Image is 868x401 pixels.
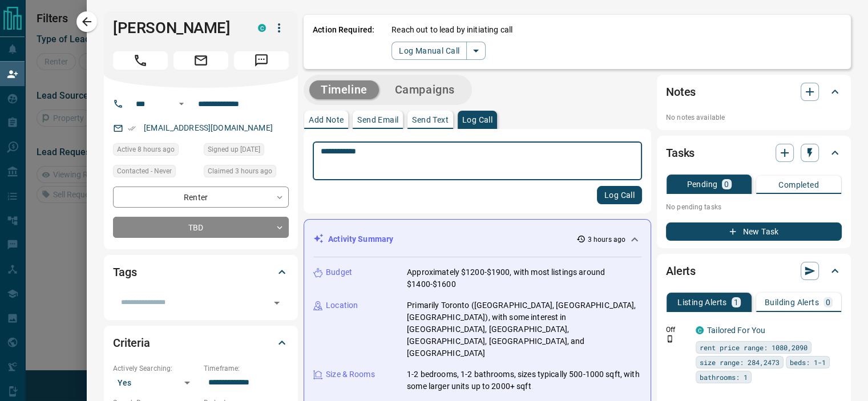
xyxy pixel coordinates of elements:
span: Message [234,51,289,70]
span: rent price range: 1080,2090 [700,342,808,353]
p: Action Required: [313,24,374,60]
span: Email [173,51,228,70]
p: Timeframe: [204,363,289,374]
div: Yes [113,374,198,392]
div: Mon Sep 15 2025 [204,165,289,181]
p: Send Text [412,116,449,124]
button: Open [175,97,188,111]
span: Contacted - Never [117,165,172,177]
button: Log Call [597,186,642,204]
span: Signed up [DATE] [208,144,260,155]
span: size range: 284,2473 [700,357,780,368]
div: TBD [113,217,289,238]
div: Notes [666,78,842,106]
span: Active 8 hours ago [117,144,175,155]
a: Tailored For You [707,326,765,335]
p: Primarily Toronto ([GEOGRAPHIC_DATA], [GEOGRAPHIC_DATA], [GEOGRAPHIC_DATA]), with some interest i... [407,299,641,359]
p: Location [326,299,358,311]
p: Send Email [357,116,398,124]
div: Activity Summary3 hours ago [313,229,641,250]
svg: Push Notification Only [666,335,674,343]
p: No pending tasks [666,199,842,216]
p: Completed [778,181,819,189]
button: New Task [666,222,842,241]
h2: Tags [113,263,136,281]
h2: Notes [666,83,696,101]
div: condos.ca [258,24,266,32]
div: condos.ca [696,326,704,334]
div: Wed Sep 10 2025 [204,143,289,159]
p: Log Call [462,116,492,124]
p: Off [666,325,689,335]
p: Listing Alerts [677,298,727,306]
h2: Tasks [666,144,695,162]
div: Renter [113,187,289,208]
p: Reach out to lead by initiating call [391,24,512,36]
h2: Alerts [666,262,696,280]
button: Timeline [309,80,379,99]
div: Tags [113,258,289,286]
span: Claimed 3 hours ago [208,165,272,177]
div: Criteria [113,329,289,357]
h1: [PERSON_NAME] [113,19,241,37]
a: [EMAIL_ADDRESS][DOMAIN_NAME] [144,123,273,132]
span: Call [113,51,168,70]
p: Add Note [309,116,344,124]
span: beds: 1-1 [790,357,826,368]
div: split button [391,42,486,60]
p: 0 [826,298,830,306]
p: Activity Summary [328,233,393,245]
p: 1-2 bedrooms, 1-2 bathrooms, sizes typically 500-1000 sqft, with some larger units up to 2000+ sqft [407,368,641,392]
span: bathrooms: 1 [700,371,748,383]
p: Pending [687,180,717,188]
p: No notes available [666,112,842,123]
h2: Criteria [113,334,150,352]
p: Budget [326,266,352,278]
div: Alerts [666,257,842,285]
p: 3 hours ago [588,234,625,245]
p: Building Alerts [765,298,819,306]
p: Actively Searching: [113,363,198,374]
p: 0 [724,180,729,188]
button: Log Manual Call [391,42,467,60]
p: 1 [734,298,738,306]
div: Mon Sep 15 2025 [113,143,198,159]
button: Campaigns [383,80,466,99]
svg: Email Verified [128,124,136,132]
p: Size & Rooms [326,368,375,380]
div: Tasks [666,139,842,167]
button: Open [269,295,285,311]
p: Approximately $1200-$1900, with most listings around $1400-$1600 [407,266,641,290]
